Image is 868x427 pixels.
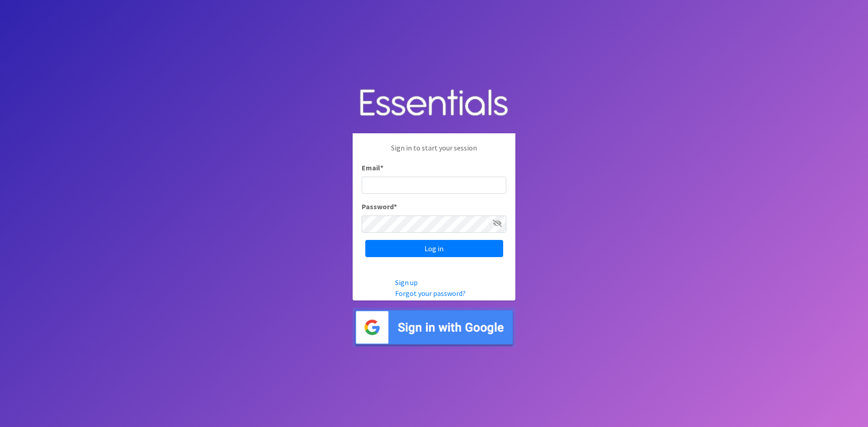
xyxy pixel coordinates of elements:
abbr: required [380,163,383,172]
input: Log in [365,240,503,257]
a: Sign up [395,278,418,287]
label: Email [362,162,383,173]
a: Forgot your password? [395,289,466,298]
img: Human Essentials [353,80,515,127]
label: Password [362,201,397,212]
p: Sign in to start your session [362,142,506,162]
abbr: required [394,202,397,211]
img: Sign in with Google [353,308,515,347]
